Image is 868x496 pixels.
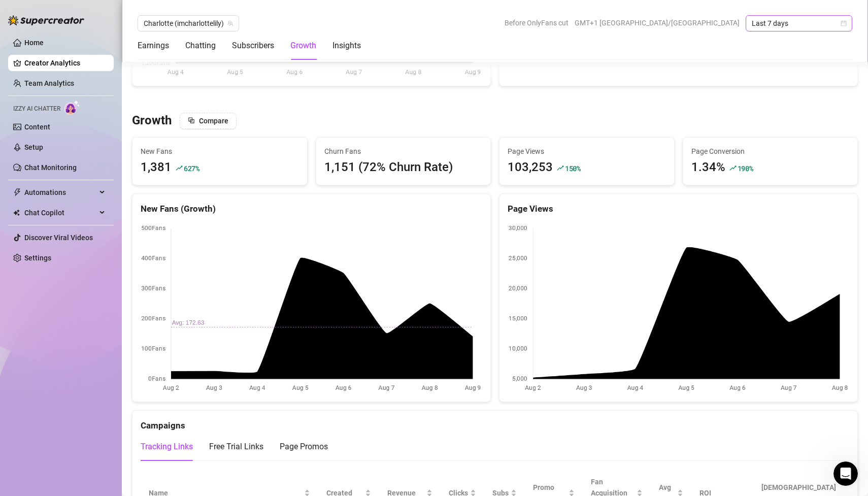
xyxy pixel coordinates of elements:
[184,163,199,173] span: 627 %
[180,113,237,129] button: Compare
[21,156,170,167] div: We typically reply in a few hours
[188,117,195,124] span: block
[144,16,233,31] span: Charlotte (imcharlottelily)
[13,188,21,196] span: thunderbolt
[565,163,581,173] span: 150 %
[841,20,847,26] span: calendar
[138,40,169,52] div: Earnings
[738,163,753,173] span: 190 %
[24,123,50,131] a: Content
[21,189,182,200] div: Schedule a FREE consulting call:
[729,164,737,172] span: rise
[51,317,102,357] button: Messages
[508,158,553,177] div: 103,253
[508,146,666,157] span: Page Views
[24,163,77,172] a: Chat Monitoring
[141,202,482,216] div: New Fans (Growth)
[24,79,74,87] a: Team Analytics
[159,16,180,37] div: Profile image for Nir
[102,317,152,357] button: Help
[13,209,20,216] img: Chat Copilot
[752,16,846,31] span: Last 7 days
[21,145,170,156] div: Send us a message
[691,158,725,177] div: 1.34%
[10,137,193,175] div: Send us a messageWe typically reply in a few hours
[59,342,94,349] span: Messages
[324,146,483,157] span: Churn Fans
[557,164,564,172] span: rise
[64,100,80,115] img: AI Chatter
[24,234,93,242] a: Discover Viral Videos
[121,16,141,37] img: Profile image for Ella
[140,16,160,37] img: Profile image for Giselle
[20,19,99,36] img: logo
[141,146,299,157] span: New Fans
[24,39,44,47] a: Home
[132,113,172,129] h3: Growth
[332,40,361,52] div: Insights
[508,202,849,216] div: Page Views
[280,441,328,453] div: Page Promos
[13,104,60,114] span: Izzy AI Chatter
[141,411,849,433] div: Campaigns
[141,441,193,453] div: Tracking Links
[505,15,569,30] span: Before OnlyFans cut
[119,342,135,349] span: Help
[24,254,51,262] a: Settings
[227,20,233,26] span: team
[833,461,858,486] iframe: Intercom live chat
[209,441,263,453] div: Free Trial Links
[168,342,187,349] span: News
[185,40,216,52] div: Chatting
[24,143,43,151] a: Setup
[20,107,183,124] p: How can we help?
[575,15,740,30] span: GMT+1 [GEOGRAPHIC_DATA]/[GEOGRAPHIC_DATA]
[21,204,182,224] button: Find a time
[10,237,193,376] div: Super Mass, Dark Mode, Message Library & Bump ImprovementsFeature update
[20,72,183,107] p: Hi [PERSON_NAME] 👋
[14,342,37,349] span: Home
[11,237,192,308] img: Super Mass, Dark Mode, Message Library & Bump Improvements
[152,317,203,357] button: News
[24,205,96,221] span: Chat Copilot
[691,146,850,157] span: Page Conversion
[290,40,316,52] div: Growth
[141,158,172,177] div: 1,381
[324,158,483,177] div: 1,151 (72% Churn Rate)
[199,117,228,125] span: Compare
[24,184,96,201] span: Automations
[8,15,84,25] img: logo-BBDzfeDw.svg
[24,55,106,71] a: Creator Analytics
[232,40,274,52] div: Subscribers
[176,164,183,172] span: rise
